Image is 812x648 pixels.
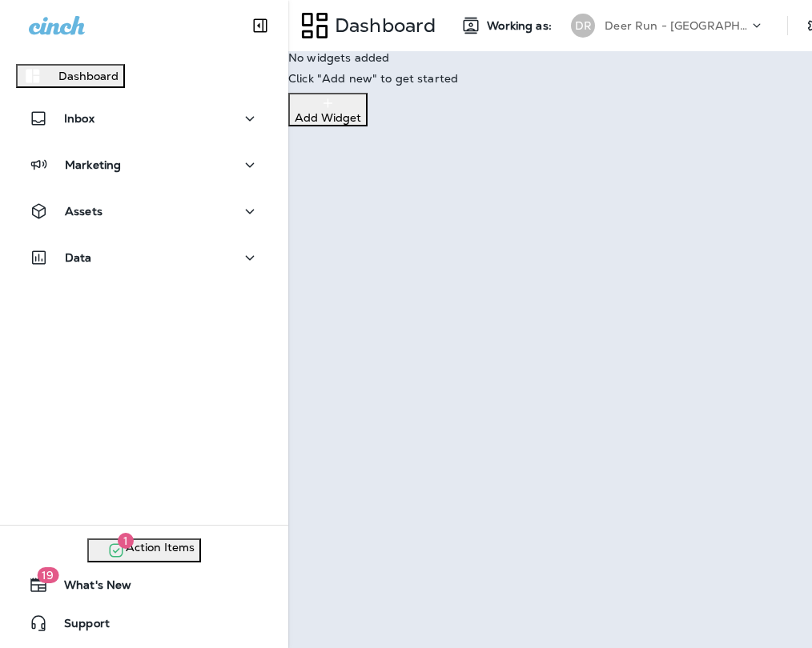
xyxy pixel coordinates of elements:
p: Inbox [64,112,94,125]
p: Marketing [65,158,121,171]
span: 1 [118,533,134,549]
div: DR [571,14,595,38]
p: Assets [65,205,103,218]
div: Add Widget [295,111,361,124]
p: No widgets added [288,51,812,64]
button: Collapse Sidebar [238,10,283,42]
span: Support [48,617,110,636]
p: Deer Run - [GEOGRAPHIC_DATA] [605,19,749,32]
p: Click "Add new" to get started [288,72,812,85]
span: 19 [37,567,58,583]
span: Working as: [487,19,555,33]
p: Dashboard [58,70,119,82]
span: What's New [48,578,131,598]
span: Action Items [126,541,195,560]
p: Data [65,251,92,264]
p: Dashboard [328,14,436,38]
